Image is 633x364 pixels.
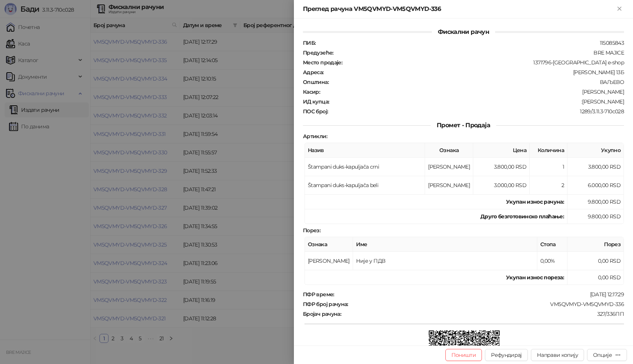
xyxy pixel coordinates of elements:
strong: Место продаје : [303,59,342,66]
strong: Бројач рачуна : [303,311,341,317]
div: [DATE] 12:17:29 [335,291,625,298]
strong: ПИБ : [303,40,315,46]
th: Стопа [537,237,567,252]
div: BRE MAJICE [334,49,625,56]
th: Назив [305,143,425,158]
th: Цена [473,143,530,158]
strong: ПФР време : [303,291,334,298]
td: [PERSON_NAME] [425,176,473,195]
th: Порез [567,237,624,252]
div: [PERSON_NAME] [321,88,625,95]
strong: ПОС број : [303,108,328,115]
strong: ПФР број рачуна : [303,301,348,308]
td: 0,00 RSD [567,270,624,285]
button: Поништи [445,349,482,361]
td: 9.800,00 RSD [567,209,624,224]
td: 3.000,00 RSD [473,176,530,195]
div: VM5QVMYD-VM5QVMYD-336 [349,301,625,308]
td: 9.800,00 RSD [567,195,624,209]
div: :[PERSON_NAME] [330,98,625,105]
th: Ознака [425,143,473,158]
td: 1 [530,158,567,176]
strong: Адреса : [303,69,324,76]
td: Štampani duks-kapuljača beli [305,176,425,195]
span: Промет - Продаја [431,122,496,129]
strong: Општина : [303,79,329,85]
strong: Касир : [303,88,320,95]
td: [PERSON_NAME] [425,158,473,176]
div: Преглед рачуна VM5QVMYD-VM5QVMYD-336 [303,5,615,14]
strong: Артикли : [303,133,327,140]
td: 0,00% [537,252,567,270]
div: Опције [593,352,612,358]
div: 1371796-[GEOGRAPHIC_DATA] e-shop [343,59,625,66]
td: Štampani duks-kapuljača crni [305,158,425,176]
td: Није у ПДВ [353,252,537,270]
strong: Порез : [303,227,320,234]
td: 0,00 RSD [567,252,624,270]
div: ВАЉЕВО [329,79,625,85]
td: 3.800,00 RSD [567,158,624,176]
span: Направи копију [537,352,578,358]
button: Close [615,5,624,14]
div: [PERSON_NAME] 13Б [324,69,625,76]
button: Опције [587,349,627,361]
button: Направи копију [531,349,584,361]
button: Рефундирај [485,349,528,361]
td: 6.000,00 RSD [567,176,624,195]
td: 2 [530,176,567,195]
span: Фискални рачун [432,28,495,35]
th: Ознака [305,237,353,252]
td: [PERSON_NAME] [305,252,353,270]
strong: Предузеће : [303,49,333,56]
strong: Друго безготовинско плаћање : [480,213,564,220]
div: 1289/3.11.3-710c028 [329,108,625,115]
th: Количина [530,143,567,158]
div: 327/336ПП [342,311,625,317]
strong: Укупан износ рачуна : [506,198,564,205]
strong: Укупан износ пореза: [506,274,564,281]
th: Име [353,237,537,252]
th: Укупно [567,143,624,158]
div: 115085843 [316,40,625,46]
strong: ИД купца : [303,98,329,105]
td: 3.800,00 RSD [473,158,530,176]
